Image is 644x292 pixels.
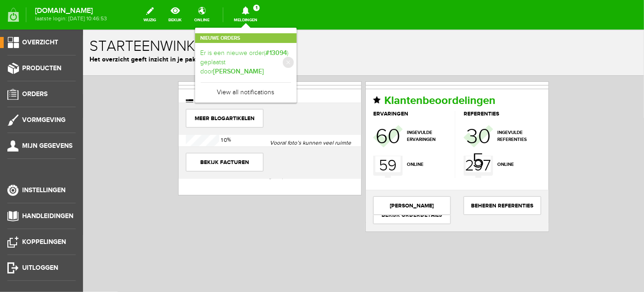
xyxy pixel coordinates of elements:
div: 2 [382,127,391,146]
a: Meldingen1 Nieuwe ordersEr is een nieuwe order(#13094) geplaatst door[PERSON_NAME]View all notifi... [228,5,263,25]
span: Overzicht [22,38,58,46]
span: Producten [22,64,61,72]
strong: [DOMAIN_NAME] [35,8,107,13]
span: Koppelingen [22,238,66,246]
span: Handleidingen [22,212,73,220]
div: 6 [293,96,305,118]
div: 0 [141,106,144,115]
span: Orders [22,90,48,98]
a: Er is een nieuwe order(#13094) geplaatst door[PERSON_NAME] [201,49,291,77]
div: 7 [400,127,408,146]
span: Uitloggen [22,264,58,272]
span: ingevulde ervaringen [324,100,366,114]
span: 1 [253,5,260,11]
div: 1 [138,106,140,115]
h2: Nieuwe orders [195,33,297,43]
h2: Klantenbeoordelingen [290,65,458,77]
a: bekijk [163,5,187,25]
p: Vooral foto’s kunnen veel ruimte innemen. Probeer deze niet groter te maken dan noodzakelijk (een... [186,109,271,151]
div: 9 [305,127,314,146]
h1: Starteenwinkel overzicht [6,9,555,25]
a: bekijk facturen [103,123,180,142]
h3: referenties [381,81,457,87]
div: 9 [391,127,400,146]
a: Meer blogartikelen [103,79,180,98]
a: online [189,5,215,25]
div: 3 [384,96,395,118]
span: laatste login: [DATE] 10:46:53 [35,16,107,21]
div: 0 [304,96,317,118]
b: [PERSON_NAME] [214,67,264,75]
a: [PERSON_NAME] [290,167,368,185]
a: View all notifications [201,82,291,97]
span: Vormgeving [22,116,66,124]
div: 5 [389,121,402,143]
span: online [324,132,366,139]
h3: ervaringen [290,81,372,87]
span: ingevulde referenties [414,100,457,114]
span: Mijn gegevens [22,142,72,150]
div: 0 [395,96,408,118]
span: Instellingen [22,186,66,194]
div: 5 [296,127,305,146]
h2: Webruimte [103,69,271,81]
span: online [414,132,457,139]
span: % [137,107,148,113]
p: Het overzicht geeft inzicht in je pakket, orders en dataverkeer. [6,25,555,35]
b: #13094 [266,49,287,57]
a: wijzig [138,5,161,25]
a: Beheren Referenties [381,167,458,185]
